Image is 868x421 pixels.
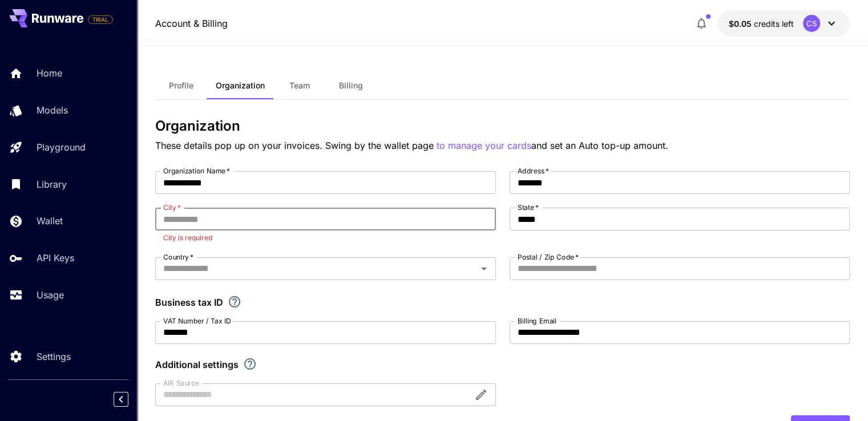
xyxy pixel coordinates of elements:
[729,19,754,29] span: $0.05
[155,17,228,30] a: Account & Billing
[169,80,193,91] span: Profile
[155,17,228,30] nav: breadcrumb
[518,252,579,262] label: Postal / Zip Code
[518,316,556,326] label: Billing Email
[37,350,71,363] p: Settings
[289,80,310,91] span: Team
[163,316,231,326] label: VAT Number / Tax ID
[531,140,668,151] span: and set an Auto top-up amount.
[163,232,487,244] p: City is required
[437,139,531,153] button: to manage your cards
[155,295,223,309] p: Business tax ID
[122,389,137,410] div: Collapse sidebar
[37,177,67,191] p: Library
[88,15,112,24] span: TRIAL
[37,251,74,265] p: API Keys
[163,203,181,212] label: City
[216,80,265,91] span: Organization
[754,19,794,29] span: credits left
[163,378,199,388] label: AIR Source
[803,15,820,32] div: CS
[243,357,257,371] svg: Explore additional customization settings
[155,140,437,151] span: These details pop up on your invoices. Swing by the wallet page
[339,80,363,91] span: Billing
[163,166,230,176] label: Organization Name
[88,13,113,26] span: Add your payment card to enable full platform functionality.
[518,203,539,212] label: State
[228,295,241,309] svg: If you are a business tax registrant, please enter your business tax ID here.
[518,166,549,176] label: Address
[114,392,128,407] button: Collapse sidebar
[155,118,850,134] h3: Organization
[37,214,63,228] p: Wallet
[717,10,850,37] button: $0.05CS
[163,252,193,262] label: Country
[37,140,86,154] p: Playground
[37,288,64,302] p: Usage
[37,66,62,80] p: Home
[476,261,492,277] button: Open
[729,18,794,30] div: $0.05
[155,358,239,371] p: Additional settings
[37,103,68,117] p: Models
